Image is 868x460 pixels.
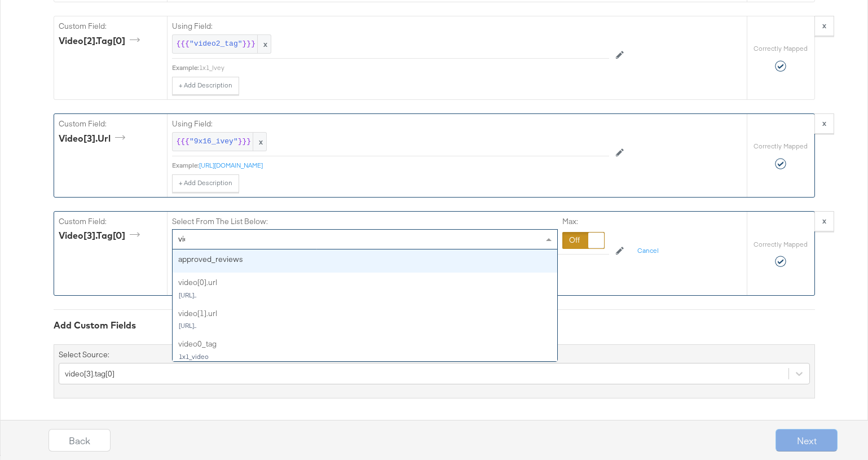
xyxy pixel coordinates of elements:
[172,216,268,227] label: Select From The List Below:
[172,77,239,95] button: + Add Description
[190,137,238,147] span: "9x16_ivey"
[178,308,552,319] div: video[1].url
[631,242,666,260] button: Cancel
[172,174,239,192] button: + Add Description
[178,322,552,330] div: [URL]..
[199,161,263,169] a: [URL][DOMAIN_NAME]
[172,119,609,129] label: Using Field:
[177,39,190,50] span: {{{
[754,240,808,249] label: Correctly Mapped
[562,216,605,227] label: Max:
[59,216,162,227] label: Custom Field:
[253,133,266,151] span: x
[59,349,109,360] label: Select Source:
[814,113,834,134] button: x
[814,16,834,36] button: x
[178,254,552,265] div: approved_reviews
[173,304,557,335] div: video[1].url
[59,21,162,32] label: Custom Field:
[173,273,557,304] div: video[0].url
[173,334,557,365] div: video0_tag
[754,142,808,151] label: Correctly Mapped
[59,34,144,47] div: video[2].tag[0]
[172,21,609,32] label: Using Field:
[754,44,808,53] label: Correctly Mapped
[172,161,199,170] div: Example:
[190,39,243,50] span: "video2_tag"
[822,118,826,128] strong: x
[178,277,552,288] div: video[0].url
[173,249,557,273] div: approved_reviews
[257,35,271,54] span: x
[177,137,190,147] span: {{{
[59,229,144,242] div: video[3].tag[0]
[199,63,609,72] div: 1x1_Ivey
[54,319,815,332] div: Add Custom Fields
[178,291,552,299] div: [URL]..
[178,353,552,361] div: 1x1_video
[172,63,199,72] div: Example:
[822,20,826,30] strong: x
[59,132,129,145] div: video[3].url
[65,369,114,379] div: video[3].tag[0]
[49,429,111,452] button: Back
[178,339,552,349] div: video0_tag
[243,39,255,50] span: }}}
[822,216,826,226] strong: x
[59,119,162,129] label: Custom Field:
[238,137,251,147] span: }}}
[814,211,834,231] button: x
